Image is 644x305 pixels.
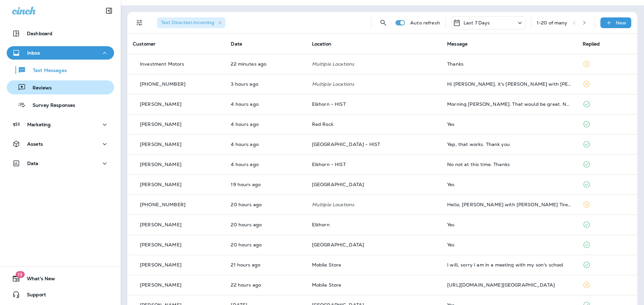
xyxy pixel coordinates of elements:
p: [PERSON_NAME] [140,142,181,147]
button: 19What's New [7,272,114,285]
span: Message [447,41,468,47]
p: Inbox [27,50,40,56]
div: Yes [447,222,572,227]
p: Oct 3, 2025 08:27 AM [231,162,301,167]
p: [PERSON_NAME] [140,222,181,227]
div: Yes [447,182,572,187]
p: Auto refresh [410,20,440,25]
div: 1 - 20 of many [537,20,568,25]
p: Assets [27,141,43,147]
p: Oct 3, 2025 08:47 AM [231,122,301,127]
span: [GEOGRAPHIC_DATA] - HIST [312,141,380,147]
p: Dashboard [27,31,52,36]
p: Investment Motors [140,61,184,67]
span: Customer [133,41,156,47]
p: Marketing [27,122,51,127]
button: Dashboard [7,27,114,40]
button: Assets [7,137,114,151]
p: Oct 2, 2025 05:35 PM [231,182,301,187]
div: No not at this time. Thanks [447,162,572,167]
p: [PERSON_NAME] [140,122,181,127]
button: Reviews [7,80,114,94]
button: Data [7,157,114,170]
p: Text Messages [26,68,67,74]
button: Inbox [7,46,114,60]
button: Survey Responses [7,98,114,112]
span: Date [231,41,242,47]
p: Oct 2, 2025 04:35 PM [231,222,301,227]
span: Replied [583,41,600,47]
p: Oct 2, 2025 02:25 PM [231,282,301,288]
span: 19 [15,271,24,278]
div: Thanks [447,61,572,67]
div: Yes [447,122,572,127]
div: Yes [447,242,572,247]
span: Location [312,41,331,47]
p: [PHONE_NUMBER] [140,81,185,87]
p: Oct 3, 2025 08:32 AM [231,142,301,147]
p: Oct 3, 2025 08:52 AM [231,101,301,107]
p: Oct 2, 2025 04:49 PM [231,202,301,207]
span: Red Rock [312,121,333,127]
div: Hello, Thayer with Jensen Tire & Auto. We have been having issues with the bearing for a good chu... [447,202,572,207]
p: [PERSON_NAME] [140,282,181,288]
button: Collapse Sidebar [100,4,118,17]
p: Reviews [26,85,52,91]
p: Oct 2, 2025 03:16 PM [231,262,301,268]
p: [PERSON_NAME] [140,162,181,167]
p: Multiple Locations [312,202,436,207]
div: Yep, that works. Thank you [447,142,572,147]
p: Multiple Locations [312,61,436,67]
span: Elkhorn - HIST [312,161,346,167]
p: New [616,20,626,25]
div: Hi DAN, it's Lelia with Burton AC, Heating, Plumbing, and More.Enjoy these great savings! Up to $... [447,81,572,87]
p: Oct 3, 2025 09:16 AM [231,81,301,87]
span: Elkhorn - HIST [312,101,346,107]
p: [PERSON_NAME] [140,101,181,107]
p: [PERSON_NAME] [140,182,181,187]
div: https://maps.apple.com/place?coordinate=41.255450,-95.970641&name=Marked%20Location&map=explore [447,282,572,288]
button: Filters [133,16,146,29]
button: Search Messages [377,16,390,29]
p: Data [27,161,39,166]
p: [PHONE_NUMBER] [140,202,185,207]
span: [GEOGRAPHIC_DATA] [312,242,364,248]
div: I will, sorry I am in a meeting with my son's school [447,262,572,268]
span: What's New [20,276,55,284]
div: Text Direction:Incoming [157,17,225,28]
button: Marketing [7,118,114,131]
span: Mobile Store [312,262,341,268]
span: Elkhorn [312,222,330,228]
span: Text Direction : Incoming [161,19,214,25]
span: Support [20,292,46,300]
p: Oct 3, 2025 12:37 PM [231,61,301,67]
div: Morning Brent. That would be great. Not clear on a time that will work. But I should be able to d... [447,101,572,107]
p: [PERSON_NAME] [140,262,181,268]
button: Support [7,288,114,301]
p: [PERSON_NAME] [140,242,181,247]
span: [GEOGRAPHIC_DATA] [312,181,364,187]
span: Mobile Store [312,282,341,288]
p: Survey Responses [26,102,75,109]
p: Oct 2, 2025 04:27 PM [231,242,301,247]
p: Last 7 Days [464,20,490,25]
button: Text Messages [7,63,114,77]
p: Multiple Locations [312,81,436,87]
